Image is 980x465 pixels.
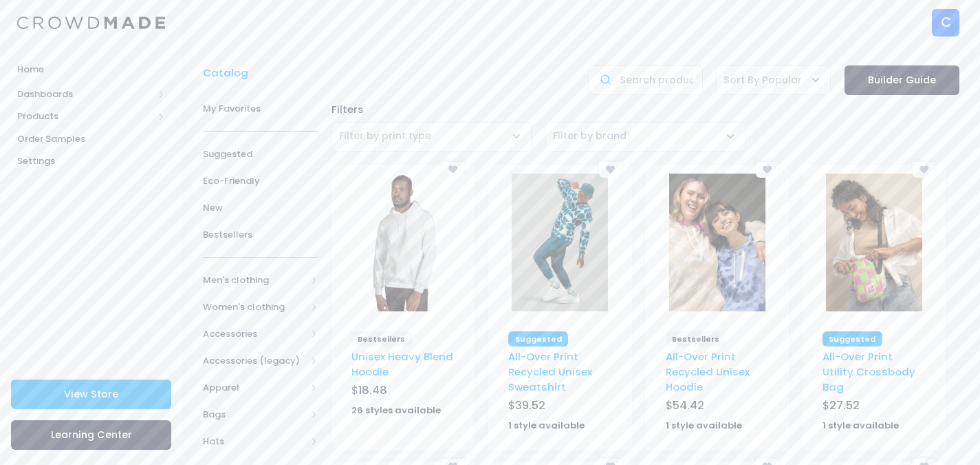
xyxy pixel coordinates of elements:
span: Sort By Popular [723,73,802,87]
span: Accessories (legacy) [203,354,306,368]
a: All-Over Print Recycled Unisex Sweatshirt [508,349,592,395]
a: New [203,194,318,221]
span: Suggested [508,331,568,347]
span: Products [17,110,153,123]
span: 18.48 [358,382,387,398]
a: My Favorites [203,95,318,122]
a: Builder Guide [845,65,959,95]
span: Filter by print type [339,129,431,143]
a: View Store [11,380,171,409]
div: $ [508,397,611,417]
span: Filter by brand [553,129,627,143]
span: New [203,201,318,215]
span: Filter by brand [553,129,627,143]
a: All-Over Print Utility Crossbody Bag [823,349,915,395]
strong: 26 styles available [351,404,441,417]
span: Bestsellers [351,331,412,347]
span: Dashboards [17,87,153,101]
span: 54.42 [673,397,704,413]
input: Search products [588,65,703,95]
strong: 1 style available [508,419,585,432]
a: Unisex Heavy Blend Hoodie [351,349,453,379]
span: My Favorites [203,102,318,116]
span: 39.52 [515,397,545,413]
span: Filter by brand [545,122,745,152]
span: Eco-Friendly [203,174,318,188]
span: Settings [17,154,165,168]
strong: 1 style available [666,419,742,432]
span: 27.52 [829,397,860,413]
span: Suggested [823,331,882,347]
a: Learning Center [11,420,171,450]
span: Bestsellers [666,331,726,347]
a: All-Over Print Recycled Unisex Hoodie [666,349,750,395]
span: Apparel [203,381,306,395]
div: C [932,9,959,37]
span: Sort By Popular [716,65,831,95]
a: Bestsellers [203,221,318,248]
a: Catalog [203,65,255,81]
div: $ [666,397,769,417]
span: Filter by print type [339,129,431,143]
span: Bags [203,408,306,422]
span: Women's clothing [203,300,306,314]
span: Filter by print type [331,122,532,152]
span: Home [17,63,165,76]
span: Suggested [203,147,318,161]
a: Suggested [203,141,318,167]
span: Hats [203,435,306,448]
span: Accessories [203,327,306,341]
div: $ [823,397,926,417]
a: Eco-Friendly [203,167,318,194]
div: $ [351,382,455,402]
span: Order Samples [17,132,165,146]
span: Men's clothing [203,273,306,287]
span: View Store [64,387,118,401]
span: Learning Center [51,428,132,442]
div: Filters [325,102,966,117]
span: Bestsellers [203,228,318,242]
img: Logo [17,17,165,30]
strong: 1 style available [823,419,899,432]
